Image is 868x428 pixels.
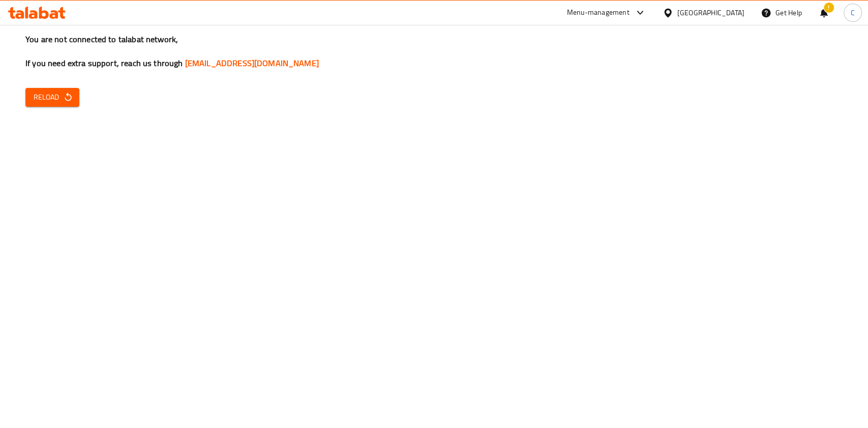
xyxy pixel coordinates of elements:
button: Reload [25,88,79,107]
h3: You are not connected to talabat network, If you need extra support, reach us through [25,34,843,69]
a: [EMAIL_ADDRESS][DOMAIN_NAME] [185,55,319,71]
span: C [851,7,855,18]
span: Reload [34,91,71,104]
div: Menu-management [567,7,630,19]
div: [GEOGRAPHIC_DATA] [677,7,744,18]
